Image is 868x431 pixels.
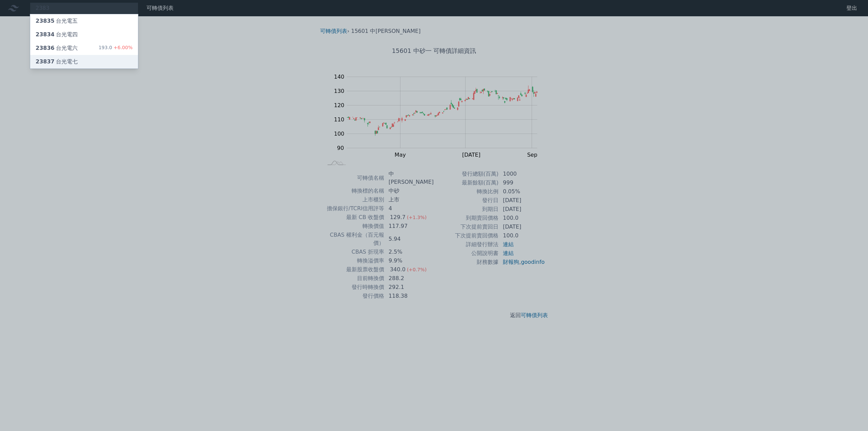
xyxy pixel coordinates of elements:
span: 23834 [36,31,55,38]
a: 23834台光電四 [30,28,138,41]
div: 台光電六 [36,44,78,52]
a: 23836台光電六 193.0+6.00% [30,41,138,55]
span: 23835 [36,18,55,24]
a: 23837台光電七 [30,55,138,68]
span: 23836 [36,45,55,51]
div: 台光電四 [36,31,78,39]
span: +6.00% [112,45,133,50]
div: 台光電五 [36,17,78,25]
div: 193.0 [99,44,133,52]
div: 台光電七 [36,58,78,66]
a: 23835台光電五 [30,14,138,28]
span: 23837 [36,58,55,65]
